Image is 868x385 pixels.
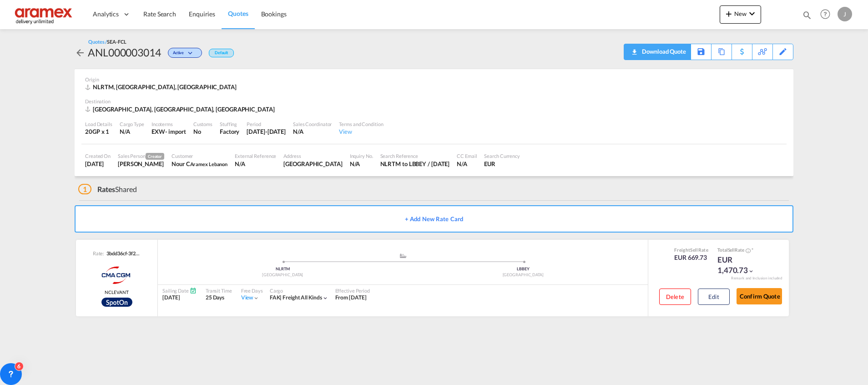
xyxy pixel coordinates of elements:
[744,247,751,254] button: Spot Rates are dynamic & can fluctuate with time
[674,247,708,253] div: Freight Rate
[146,153,164,160] span: Creator
[322,295,328,301] md-icon: icon-chevron-down
[193,127,212,136] div: No
[165,127,186,136] div: - import
[172,160,227,168] div: Nour C
[75,45,88,60] div: icon-arrow-left
[118,160,164,168] div: Janice Camporaso
[228,10,248,17] span: Quotes
[802,10,812,20] md-icon: icon-magnify
[335,294,367,302] div: From 30 Jul 2025
[78,184,91,194] span: 1
[737,288,782,304] button: Confirm Quote
[120,127,144,136] div: N/A
[261,10,287,18] span: Bookings
[97,185,116,193] span: Rates
[270,294,322,302] div: freight all kinds
[85,105,277,113] div: LBBEY, Beirut, Middle East
[101,298,132,307] div: Rollable available
[350,160,373,168] div: N/A
[751,247,753,253] span: Subject to Remarks
[118,152,164,160] div: Sales Person
[101,298,132,307] img: CMA_CGM_Spot.png
[335,294,367,301] span: From [DATE]
[161,45,204,60] div: Change Status Here
[85,83,239,91] div: NLRTM, Rotterdam, Europe
[206,287,232,294] div: Transit Time
[186,51,197,56] md-icon: icon-chevron-down
[748,268,754,274] md-icon: icon-chevron-down
[85,98,783,105] div: Destination
[838,7,852,21] div: J
[720,5,761,24] button: icon-plus 400-fgNewicon-chevron-down
[691,44,711,60] div: Save As Template
[85,152,111,159] div: Created On
[629,44,686,59] div: Download Quote
[105,289,128,295] span: NCLEVANT
[75,47,86,58] md-icon: icon-arrow-left
[107,39,126,45] span: SEA-FCL
[674,253,708,262] div: EUR 669.73
[168,48,202,58] div: Change Status Here
[802,10,812,24] div: icon-magnify
[85,160,111,168] div: 18 Aug 2025
[457,160,477,168] div: N/A
[728,247,735,253] span: Sell
[85,121,112,127] div: Load Details
[659,289,691,305] button: Delete
[629,46,640,52] md-icon: icon-download
[162,287,197,294] div: Sailing Date
[206,294,232,302] div: 25 Days
[283,160,342,168] div: Lebanon
[698,289,730,305] button: Edit
[75,205,793,233] button: + Add New Rate Card
[241,287,263,294] div: Free Days
[403,272,644,278] div: [GEOGRAPHIC_DATA]
[339,121,383,127] div: Terms and Condition
[209,49,234,57] div: Default
[94,264,140,287] img: CMACGM Spot
[629,44,686,59] div: Quote PDF is not available at this time
[241,294,260,302] div: Viewicon-chevron-down
[457,152,477,159] div: CC Email
[172,152,227,159] div: Customer
[235,152,276,159] div: External Reference
[398,253,409,258] md-icon: assets/icons/custom/ship-fill.svg
[151,127,165,136] div: EXW
[280,294,282,301] span: |
[189,10,215,18] span: Enquiries
[173,50,186,59] span: Active
[85,76,783,83] div: Origin
[220,127,239,136] div: Factory Stuffing
[247,121,286,127] div: Period
[162,266,403,272] div: NLRTM
[93,250,105,257] span: Rate:
[104,250,141,257] div: 3bdd36cf-3f2f-49ac-9bfd-71ec2f5b63dc.42a6016a-c1aa-345b-be59-c5fef528a949
[190,287,197,294] md-icon: Schedules Available
[484,152,520,159] div: Search Currency
[193,121,212,127] div: Customs
[724,276,789,281] div: Remark and Inclusion included
[88,38,126,45] div: Quotes /SEA-FCL
[253,295,259,301] md-icon: icon-chevron-down
[339,127,383,136] div: View
[723,8,734,19] md-icon: icon-plus 400-fg
[818,6,838,23] div: Help
[247,127,286,136] div: 18 Aug 2025
[93,10,119,19] span: Analytics
[270,294,283,301] span: FAK
[14,4,75,25] img: dca169e0c7e311edbe1137055cab269e.png
[747,8,757,19] md-icon: icon-chevron-down
[151,121,186,127] div: Incoterms
[235,160,276,168] div: N/A
[143,10,176,18] span: Rate Search
[818,6,833,22] span: Help
[403,266,644,272] div: LBBEY
[85,127,112,136] div: 20GP x 1
[335,287,370,294] div: Effective Period
[380,160,450,168] div: NLRTM to LBBEY / 18 Aug 2025
[690,247,698,253] span: Sell
[88,45,161,60] div: ANL000003014
[380,152,450,159] div: Search Reference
